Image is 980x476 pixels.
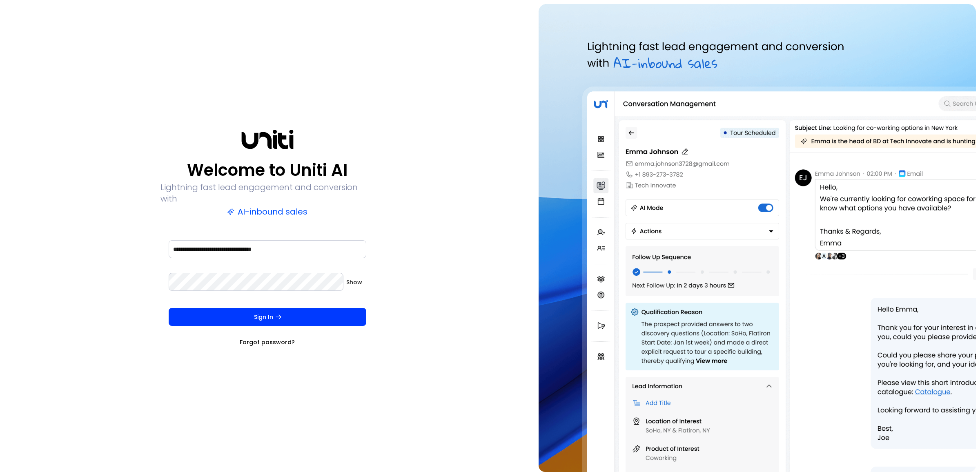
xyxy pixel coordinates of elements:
p: Lightning fast lead engagement and conversion with [160,182,374,204]
p: AI-inbound sales [227,206,307,217]
a: Forgot password? [240,338,295,346]
p: Welcome to Uniti AI [187,160,347,180]
img: auth-hero.png [539,4,976,472]
button: Sign In [169,308,366,326]
button: Show [346,278,362,286]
